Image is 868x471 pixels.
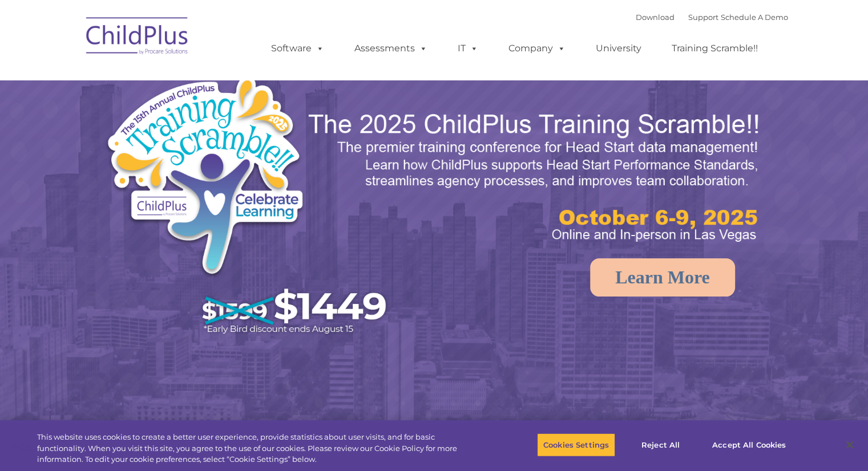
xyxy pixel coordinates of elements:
a: IT [446,37,490,60]
a: Training Scramble!! [660,37,769,60]
button: Accept All Cookies [706,433,792,457]
button: Close [837,432,862,457]
img: ChildPlus by Procare Solutions [80,9,195,66]
span: Last name [159,75,193,84]
div: This website uses cookies to create a better user experience, provide statistics about user visit... [37,432,478,465]
font: | [636,13,788,22]
a: Support [688,13,718,22]
span: Phone number [159,122,207,131]
a: University [584,37,653,60]
a: Software [260,37,336,60]
button: Cookies Settings [537,433,615,457]
a: Company [497,37,577,60]
button: Reject All [625,433,696,457]
a: Learn More [590,258,735,297]
a: Schedule A Demo [721,13,788,22]
a: Assessments [343,37,439,60]
a: Download [636,13,675,22]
